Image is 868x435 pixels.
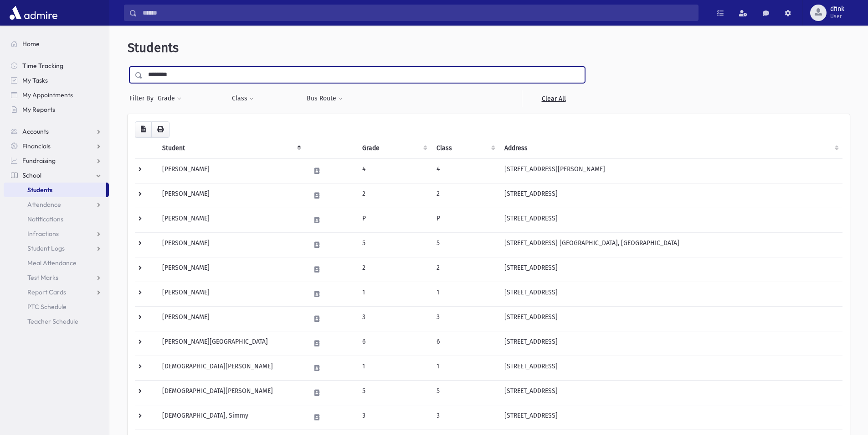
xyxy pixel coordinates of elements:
[151,121,169,138] button: Print
[499,282,842,306] td: [STREET_ADDRESS]
[499,380,842,405] td: [STREET_ADDRESS]
[4,314,109,329] a: Teacher Schedule
[4,102,109,117] a: My Reports
[4,124,109,139] a: Accounts
[4,212,109,226] a: Notifications
[357,356,431,380] td: 1
[431,331,499,356] td: 6
[499,405,842,430] td: [STREET_ADDRESS]
[27,317,78,325] span: Teacher Schedule
[499,257,842,282] td: [STREET_ADDRESS]
[231,90,254,107] button: Class
[157,405,304,430] td: [DEMOGRAPHIC_DATA], Simmy
[128,40,179,55] span: Students
[499,356,842,380] td: [STREET_ADDRESS]
[4,58,109,73] a: Time Tracking
[157,356,304,380] td: [DEMOGRAPHIC_DATA][PERSON_NAME]
[357,158,431,183] td: 4
[22,91,73,99] span: My Appointments
[431,208,499,232] td: P
[4,153,109,168] a: Fundraising
[22,142,51,150] span: Financials
[499,232,842,257] td: [STREET_ADDRESS] [GEOGRAPHIC_DATA], [GEOGRAPHIC_DATA]
[135,121,152,138] button: CSV
[22,76,48,84] span: My Tasks
[306,90,343,107] button: Bus Route
[357,138,431,159] th: Grade: activate to sort column ascending
[27,259,77,267] span: Meal Attendance
[27,230,59,238] span: Infractions
[357,405,431,430] td: 3
[431,380,499,405] td: 5
[499,208,842,232] td: [STREET_ADDRESS]
[499,138,842,159] th: Address: activate to sort column ascending
[431,138,499,159] th: Class: activate to sort column ascending
[4,139,109,153] a: Financials
[157,90,182,107] button: Grade
[357,282,431,306] td: 1
[522,90,585,107] a: Clear All
[157,158,304,183] td: [PERSON_NAME]
[27,244,65,252] span: Student Logs
[157,282,304,306] td: [PERSON_NAME]
[357,232,431,257] td: 5
[137,5,698,21] input: Search
[431,356,499,380] td: 1
[27,303,67,311] span: PTC Schedule
[431,405,499,430] td: 3
[157,331,304,356] td: [PERSON_NAME][GEOGRAPHIC_DATA]
[22,105,55,114] span: My Reports
[431,282,499,306] td: 1
[22,171,41,179] span: School
[4,73,109,88] a: My Tasks
[22,127,49,136] span: Accounts
[357,208,431,232] td: P
[4,37,109,51] a: Home
[157,232,304,257] td: [PERSON_NAME]
[830,13,844,20] span: User
[357,257,431,282] td: 2
[157,208,304,232] td: [PERSON_NAME]
[4,183,106,197] a: Students
[27,288,66,296] span: Report Cards
[4,197,109,212] a: Attendance
[22,157,56,165] span: Fundraising
[499,306,842,331] td: [STREET_ADDRESS]
[129,94,157,103] span: Filter By
[499,183,842,208] td: [STREET_ADDRESS]
[4,88,109,102] a: My Appointments
[499,331,842,356] td: [STREET_ADDRESS]
[357,183,431,208] td: 2
[4,270,109,285] a: Test Marks
[431,257,499,282] td: 2
[431,232,499,257] td: 5
[4,226,109,241] a: Infractions
[27,215,63,223] span: Notifications
[157,183,304,208] td: [PERSON_NAME]
[27,273,58,282] span: Test Marks
[357,306,431,331] td: 3
[4,168,109,183] a: School
[830,5,844,13] span: dfink
[357,331,431,356] td: 6
[22,62,63,70] span: Time Tracking
[499,158,842,183] td: [STREET_ADDRESS][PERSON_NAME]
[4,299,109,314] a: PTC Schedule
[4,241,109,256] a: Student Logs
[431,183,499,208] td: 2
[27,186,52,194] span: Students
[4,285,109,299] a: Report Cards
[431,306,499,331] td: 3
[157,257,304,282] td: [PERSON_NAME]
[157,380,304,405] td: [DEMOGRAPHIC_DATA][PERSON_NAME]
[4,256,109,270] a: Meal Attendance
[22,40,40,48] span: Home
[157,306,304,331] td: [PERSON_NAME]
[431,158,499,183] td: 4
[7,4,60,22] img: AdmirePro
[157,138,304,159] th: Student: activate to sort column descending
[357,380,431,405] td: 5
[27,200,61,209] span: Attendance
